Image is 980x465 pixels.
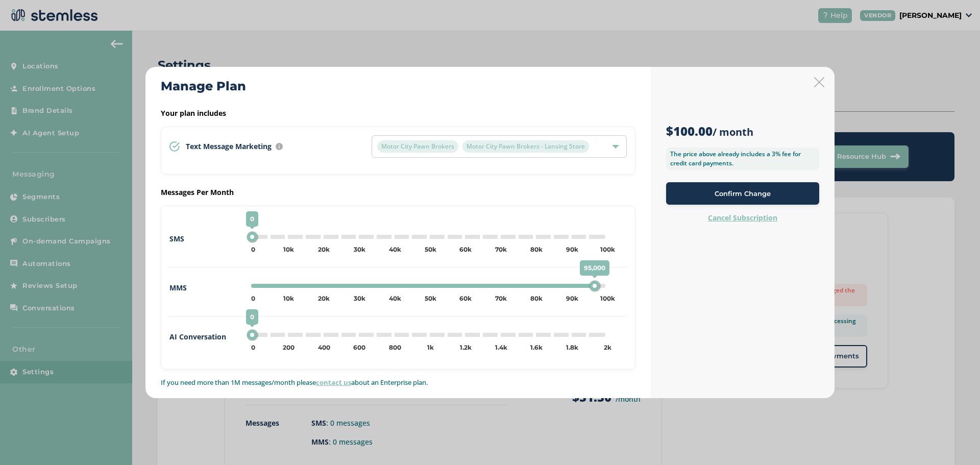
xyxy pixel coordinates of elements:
[600,294,615,303] div: 100k
[169,233,239,244] label: SMS
[377,140,458,153] span: Motor City Pawn Brokers
[283,294,294,303] div: 10k
[566,343,578,352] div: 1.8k
[161,378,635,388] p: If you need more than 1M messages/month please about an Enterprise plan.
[186,143,272,150] span: Text Message Marketing
[354,245,365,254] div: 30k
[283,245,294,254] div: 10k
[530,294,543,303] div: 80k
[354,294,365,303] div: 30k
[276,143,283,150] img: icon-info-236977d2.svg
[283,343,295,352] div: 200
[318,245,330,254] div: 20k
[566,294,578,303] div: 90k
[425,294,436,303] div: 50k
[427,343,434,352] div: 1k
[389,343,401,352] div: 800
[666,123,713,139] strong: $100.00
[530,245,543,254] div: 80k
[169,282,239,293] label: MMS
[462,140,589,153] span: Motor City Pawn Brokers - Lansing Store
[161,108,635,118] label: Your plan includes
[251,343,255,352] div: 0
[604,343,611,352] div: 2k
[246,309,258,325] span: 0
[316,378,351,387] a: contact us
[566,245,578,254] div: 90k
[251,245,255,254] div: 0
[389,294,401,303] div: 40k
[460,343,472,352] div: 1.2k
[666,182,819,205] button: Confirm Change
[580,260,609,276] span: 95,000
[318,294,330,303] div: 20k
[666,148,819,170] label: The price above already includes a 3% fee for credit card payments.
[353,343,365,352] div: 600
[600,245,615,254] div: 100k
[715,189,771,199] span: Confirm Change
[495,343,507,352] div: 1.4k
[246,211,258,227] span: 0
[929,416,980,465] iframe: Chat Widget
[530,343,543,352] div: 1.6k
[459,294,472,303] div: 60k
[459,245,472,254] div: 60k
[708,213,777,223] label: Cancel Subscription
[161,187,635,198] label: Messages Per Month
[161,77,246,95] h2: Manage Plan
[495,245,507,254] div: 70k
[666,123,819,139] h3: / month
[389,245,401,254] div: 40k
[318,343,330,352] div: 400
[495,294,507,303] div: 70k
[251,294,255,303] div: 0
[169,331,239,342] label: AI Conversation
[425,245,436,254] div: 50k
